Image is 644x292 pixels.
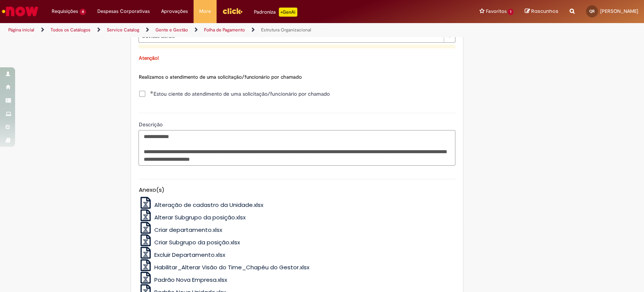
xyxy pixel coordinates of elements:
a: Service Catalog [107,27,139,33]
span: Excluir Departamento.xlsx [154,251,225,259]
a: Criar Subgrupo da posição.xlsx [138,238,240,246]
span: Despesas Corporativas [97,8,150,15]
p: +GenAi [279,8,297,17]
span: Realizamos o atendimento de uma solicitação/funcionário por chamado [138,74,301,80]
span: Alteração de cadastro da Unidade.xlsx [154,201,263,209]
span: Atenção! [138,55,158,61]
span: Estou ciente do atendimento de uma solicitação/funcionário por chamado [150,90,329,98]
span: QR [589,9,595,14]
a: Alterar Subgrupo da posição.xlsx [138,213,246,221]
img: click_logo_yellow_360x200.png [222,5,243,17]
a: Rascunhos [525,8,558,15]
a: Página inicial [8,27,34,33]
textarea: Descrição [138,130,455,166]
a: Habilitar_Alterar Visão do Time_Chapéu do Gestor.xlsx [138,263,309,271]
a: Estrutura Organizacional [261,27,311,33]
a: Padrão Nova Empresa.xlsx [138,276,227,284]
a: Criar departamento.xlsx [138,226,222,234]
span: Habilitar_Alterar Visão do Time_Chapéu do Gestor.xlsx [154,263,309,271]
span: Rascunhos [531,8,558,15]
span: Criar departamento.xlsx [154,226,222,234]
span: Requisições [52,8,78,15]
span: Alterar Subgrupo da posição.xlsx [154,213,246,221]
div: Padroniza [254,8,297,17]
span: [PERSON_NAME] [600,8,638,14]
span: Obrigatório Preenchido [150,91,153,94]
a: Todos os Catálogos [51,27,91,33]
span: More [199,8,211,15]
span: Padrão Nova Empresa.xlsx [154,276,227,284]
img: ServiceNow [1,4,40,19]
a: Folha de Pagamento [204,27,245,33]
h5: Anexo(s) [138,187,455,193]
ul: Trilhas de página [6,23,424,37]
a: Excluir Departamento.xlsx [138,251,225,259]
span: 4 [80,9,86,15]
span: Descrição [138,121,164,128]
span: Favoritos [486,8,506,15]
span: Aprovações [161,8,188,15]
span: 1 [508,9,513,15]
span: Criar Subgrupo da posição.xlsx [154,238,240,246]
a: Alteração de cadastro da Unidade.xlsx [138,201,263,209]
a: Gente e Gestão [155,27,188,33]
